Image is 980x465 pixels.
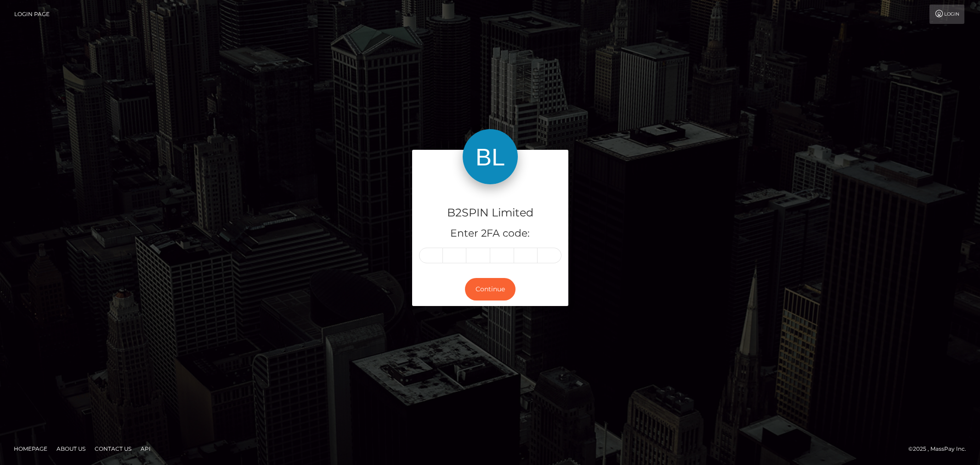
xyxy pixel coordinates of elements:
[465,278,515,301] button: Continue
[463,129,518,184] img: B2SPIN Limited
[419,227,561,241] h5: Enter 2FA code:
[419,205,561,221] h4: B2SPIN Limited
[91,442,135,456] a: Contact Us
[908,444,973,454] div: © 2025 , MassPay Inc.
[929,5,964,24] a: Login
[53,442,89,456] a: About Us
[14,5,50,24] a: Login Page
[137,442,154,456] a: API
[10,442,51,456] a: Homepage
